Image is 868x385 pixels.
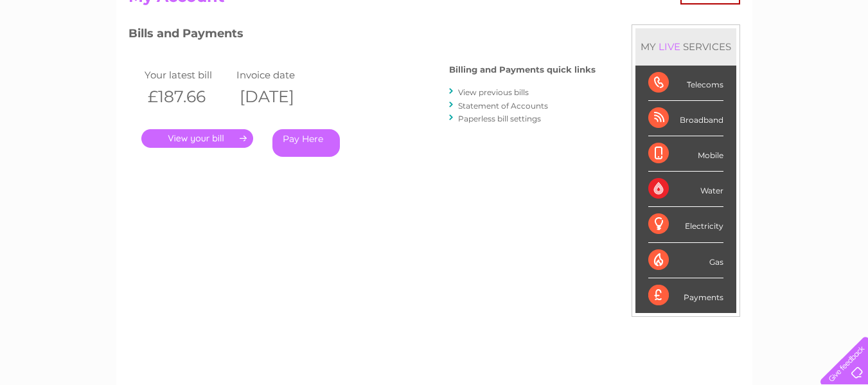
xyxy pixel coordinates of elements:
div: Mobile [648,136,723,172]
a: Log out [826,55,856,64]
div: Telecoms [648,66,723,101]
div: LIVE [656,40,683,53]
td: Invoice date [233,66,326,84]
a: . [141,129,253,148]
a: Paperless bill settings [458,114,541,123]
a: 0333 014 3131 [626,6,714,22]
a: Blog [756,55,775,64]
div: Gas [648,243,723,278]
a: View previous bills [458,87,529,97]
a: Pay Here [272,129,340,157]
div: Water [648,172,723,207]
div: Broadband [648,101,723,136]
img: logo.png [30,33,96,73]
a: Energy [674,55,702,64]
div: Clear Business is a trading name of Verastar Limited (registered in [GEOGRAPHIC_DATA] No. 3667643... [131,7,738,62]
a: Water [642,55,666,64]
td: Your latest bill [141,66,234,84]
th: [DATE] [233,84,326,110]
h4: Billing and Payments quick links [449,65,596,75]
div: Electricity [648,207,723,242]
div: MY SERVICES [635,28,736,65]
h3: Bills and Payments [128,24,596,47]
a: Statement of Accounts [458,101,548,111]
a: Contact [783,55,814,64]
div: Payments [648,278,723,313]
a: Telecoms [710,55,748,64]
th: £187.66 [141,84,234,110]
